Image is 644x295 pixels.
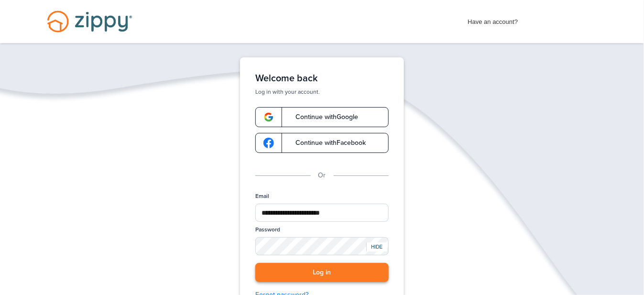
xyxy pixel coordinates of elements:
[255,263,389,283] button: Log in
[255,204,389,222] input: Email
[318,170,326,181] p: Or
[255,107,389,127] a: google-logoContinue withGoogle
[255,133,389,153] a: google-logoContinue withFacebook
[263,112,274,122] img: google-logo
[366,242,387,251] div: HIDE
[255,73,389,84] h1: Welcome back
[286,140,366,146] span: Continue with Facebook
[255,192,269,200] label: Email
[255,226,280,234] label: Password
[255,88,389,96] p: Log in with your account.
[286,114,358,120] span: Continue with Google
[263,138,274,148] img: google-logo
[468,12,518,27] span: Have an account?
[255,237,389,255] input: Password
